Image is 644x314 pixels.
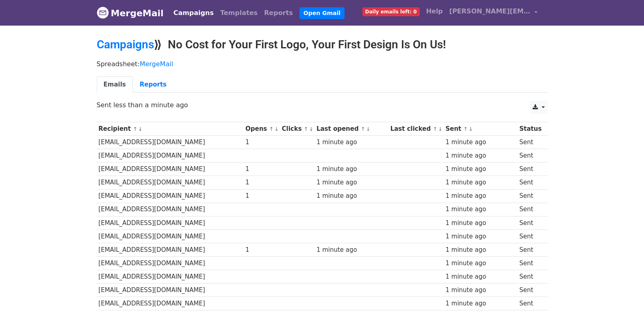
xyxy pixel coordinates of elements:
td: [EMAIL_ADDRESS][DOMAIN_NAME] [97,149,244,162]
a: ↓ [309,126,314,132]
a: Templates [217,5,261,21]
p: Spreadsheet: [97,60,548,68]
a: Campaigns [97,38,154,51]
a: Open Gmail [299,7,345,19]
div: 1 minute ago [445,232,515,241]
div: 1 minute ago [445,178,515,187]
td: Sent [517,243,543,256]
div: 1 minute ago [317,245,386,255]
span: Daily emails left: 0 [362,7,420,16]
th: Last clicked [388,122,444,136]
td: [EMAIL_ADDRESS][DOMAIN_NAME] [97,257,244,270]
th: Last opened [314,122,388,136]
a: ↑ [269,126,273,132]
td: Sent [517,203,543,216]
td: [EMAIL_ADDRESS][DOMAIN_NAME] [97,189,244,203]
td: Sent [517,270,543,284]
td: [EMAIL_ADDRESS][DOMAIN_NAME] [97,284,244,297]
div: 1 [245,191,278,201]
h2: ⟫ No Cost for Your First Logo, Your First Design Is On Us! [97,38,548,52]
div: 1 minute ago [445,299,515,308]
a: MergeMail [140,60,173,68]
td: Sent [517,284,543,297]
div: 1 [245,178,278,187]
td: [EMAIL_ADDRESS][DOMAIN_NAME] [97,230,244,243]
a: Reports [133,76,173,93]
td: Sent [517,149,543,162]
td: Sent [517,230,543,243]
td: [EMAIL_ADDRESS][DOMAIN_NAME] [97,176,244,189]
a: Reports [261,5,296,21]
td: [EMAIL_ADDRESS][DOMAIN_NAME] [97,203,244,216]
div: 1 minute ago [445,272,515,282]
div: 1 minute ago [445,205,515,214]
div: 1 minute ago [445,259,515,268]
div: 1 [245,165,278,174]
td: Sent [517,297,543,310]
p: Sent less than a minute ago [97,101,548,109]
a: ↓ [138,126,143,132]
div: 1 minute ago [445,165,515,174]
td: Sent [517,176,543,189]
img: MergeMail logo [97,6,109,19]
a: ↓ [274,126,279,132]
span: [PERSON_NAME][EMAIL_ADDRESS][DOMAIN_NAME] [449,6,531,16]
td: Sent [517,216,543,230]
div: 1 [245,138,278,147]
a: Campaigns [170,5,217,21]
div: 1 minute ago [445,151,515,160]
div: 1 minute ago [317,178,386,187]
th: Sent [444,122,518,136]
td: Sent [517,189,543,203]
th: Opens [243,122,280,136]
div: 1 minute ago [445,219,515,228]
td: [EMAIL_ADDRESS][DOMAIN_NAME] [97,297,244,310]
a: ↑ [433,126,437,132]
a: ↑ [464,126,468,132]
td: [EMAIL_ADDRESS][DOMAIN_NAME] [97,270,244,284]
a: Help [423,3,446,19]
th: Recipient [97,122,244,136]
div: 1 minute ago [445,245,515,255]
div: 1 minute ago [317,191,386,201]
td: Sent [517,257,543,270]
th: Status [517,122,543,136]
a: ↓ [438,126,442,132]
a: ↓ [468,126,473,132]
td: [EMAIL_ADDRESS][DOMAIN_NAME] [97,243,244,256]
a: Daily emails left: 0 [359,3,423,19]
td: Sent [517,162,543,176]
td: [EMAIL_ADDRESS][DOMAIN_NAME] [97,162,244,176]
a: ↑ [133,126,137,132]
a: ↓ [366,126,371,132]
a: [PERSON_NAME][EMAIL_ADDRESS][DOMAIN_NAME] [446,3,541,22]
th: Clicks [280,122,314,136]
a: Emails [97,76,133,93]
div: 1 minute ago [445,191,515,201]
div: 1 [245,245,278,255]
a: MergeMail [97,4,164,22]
div: 1 minute ago [317,165,386,174]
div: 1 minute ago [445,286,515,295]
td: [EMAIL_ADDRESS][DOMAIN_NAME] [97,216,244,230]
a: ↑ [361,126,365,132]
a: ↑ [304,126,308,132]
div: 1 minute ago [317,138,386,147]
div: 1 minute ago [445,138,515,147]
td: Sent [517,136,543,149]
td: [EMAIL_ADDRESS][DOMAIN_NAME] [97,136,244,149]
